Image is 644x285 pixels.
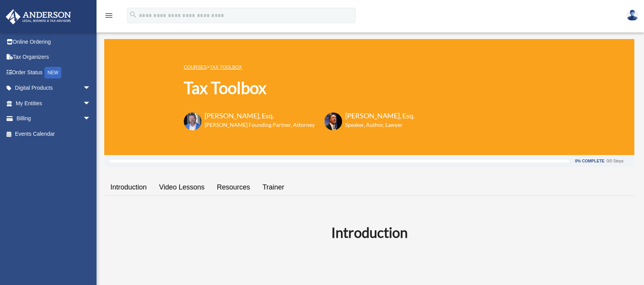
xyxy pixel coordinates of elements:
[5,126,102,142] a: Events Calendar
[83,96,98,111] span: arrow_drop_down
[324,113,342,130] img: Scott-Estill-Headshot.png
[3,9,73,24] img: Anderson Advisors Platinum Portal
[210,65,242,70] a: Tax Toolbox
[109,223,630,242] h2: Introduction
[211,176,256,198] a: Resources
[5,80,102,96] a: Digital Productsarrow_drop_down
[607,159,624,163] div: 0/0 Steps
[104,11,114,20] i: menu
[5,96,102,111] a: My Entitiesarrow_drop_down
[205,111,315,121] h3: [PERSON_NAME], Esq.
[345,121,405,129] h6: Speaker, Author, Lawyer
[5,49,102,65] a: Tax Organizers
[5,111,102,126] a: Billingarrow_drop_down
[256,176,290,198] a: Trainer
[104,14,114,20] a: menu
[184,65,207,70] a: COURSES
[83,80,98,96] span: arrow_drop_down
[575,159,604,163] div: 0% Complete
[5,34,102,49] a: Online Ordering
[345,111,415,121] h3: [PERSON_NAME], Esq.
[627,10,638,21] img: User Pic
[5,65,102,80] a: Order StatusNEW
[129,10,137,19] i: search
[184,62,415,72] p: >
[153,176,211,198] a: Video Lessons
[83,111,98,127] span: arrow_drop_down
[104,176,153,198] a: Introduction
[184,77,415,99] h1: Tax Toolbox
[44,67,61,79] div: NEW
[184,113,202,130] img: Toby-circle-head.png
[205,121,315,129] h6: [PERSON_NAME] Founding Partner, Attorney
